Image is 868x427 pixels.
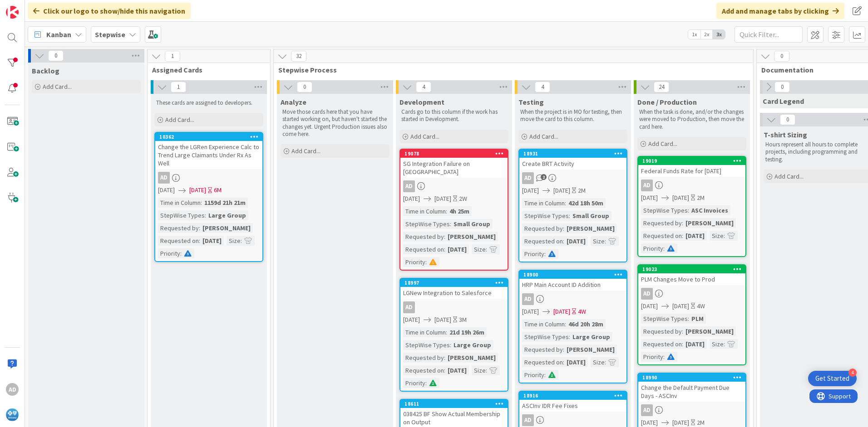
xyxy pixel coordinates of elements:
div: 2M [697,193,705,203]
div: Open Get Started checklist, remaining modules: 4 [808,371,857,386]
div: 19023 [638,265,745,273]
div: Requested by [522,345,563,354]
div: Large Group [206,210,248,220]
div: 18916ASCInv IDR Fee Fixes [519,392,626,412]
span: 1x [688,30,700,39]
div: AD [522,293,534,305]
div: 10362 [155,133,262,141]
span: : [425,257,427,267]
div: Requested by [641,326,682,336]
div: AD [641,288,653,300]
div: [PERSON_NAME] [683,326,736,336]
div: Requested on [403,365,444,375]
span: Analyze [281,97,306,107]
span: : [688,314,689,324]
span: : [724,231,725,241]
span: 24 [654,82,669,92]
span: [DATE] [403,194,420,204]
div: 2W [459,194,467,204]
div: StepWise Types [641,314,688,324]
div: StepWise Types [522,211,569,221]
div: Get Started [815,374,849,383]
div: 18916 [519,392,626,400]
div: Requested on [403,244,444,254]
span: 0 [774,51,789,62]
span: Add Card... [529,132,558,141]
div: Time in Column [158,198,201,208]
span: : [446,327,447,337]
p: Cards go to this column if the work has started in Development. [401,108,507,123]
div: Priority [403,257,425,267]
span: : [544,249,546,259]
div: Priority [641,352,663,362]
div: Size [227,236,241,246]
span: Add Card... [165,116,194,124]
span: Backlog [32,66,59,75]
div: Requested by [158,223,199,233]
div: Requested on [522,236,563,246]
span: Add Card... [43,82,72,91]
div: Requested on [641,339,682,349]
span: Done / Production [637,97,697,107]
b: Stepwise [95,30,125,39]
span: 2x [700,30,713,39]
div: ASC Invoices [689,205,730,215]
div: Requested on [158,236,199,246]
div: [PERSON_NAME] [445,232,498,242]
div: AD [400,301,508,313]
div: 19078 [404,150,508,157]
span: : [199,223,200,233]
div: PLM [689,314,706,324]
span: : [444,365,445,375]
span: : [444,353,445,363]
div: 19078 [400,150,508,158]
div: 18997 [400,279,508,287]
div: AD [519,172,626,184]
span: 32 [291,51,306,62]
div: Requested by [403,232,444,242]
span: Add Card... [291,147,321,155]
div: AD [155,172,262,184]
div: Change the Default Payment Due Days - ASCInv [638,382,745,402]
span: T-shirt Sizing [764,130,807,139]
span: Card Legend [763,97,804,106]
div: 18997LGNew Integration to Salesforce [400,279,508,299]
div: AD [158,172,170,184]
div: Priority [158,248,180,258]
span: Add Card... [410,132,439,141]
p: When the project is in MO for testing, then move the card to this column. [520,108,626,123]
div: SG Integration Failure on [GEOGRAPHIC_DATA] [400,158,508,178]
span: : [569,211,570,221]
div: [DATE] [445,365,469,375]
span: : [563,236,564,246]
div: AD [519,293,626,305]
div: HRP Main Account ID Addition [519,279,626,291]
span: : [605,236,606,246]
div: ASCInv IDR Fee Fixes [519,400,626,412]
span: [DATE] [522,307,539,316]
p: When the task is done, and/or the changes were moved to Production, then move the card here. [639,108,745,131]
span: : [199,236,200,246]
div: [PERSON_NAME] [564,223,617,233]
input: Quick Filter... [735,26,803,43]
div: Small Group [570,211,612,221]
div: 18990 [642,374,745,381]
span: : [446,206,447,216]
span: 2 [541,174,547,180]
div: StepWise Types [403,219,450,229]
div: AD [522,172,534,184]
div: Time in Column [522,319,565,329]
div: Add and manage tabs by clicking [716,3,844,19]
span: Development [399,97,444,107]
span: : [486,244,487,254]
div: 18990 [638,374,745,382]
div: 19023 [642,266,745,272]
span: [DATE] [553,186,570,195]
div: StepWise Types [158,210,205,220]
span: : [444,244,445,254]
div: AD [519,414,626,426]
div: 4 [848,369,857,377]
div: Priority [641,243,663,253]
span: : [682,339,683,349]
div: Requested by [403,353,444,363]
